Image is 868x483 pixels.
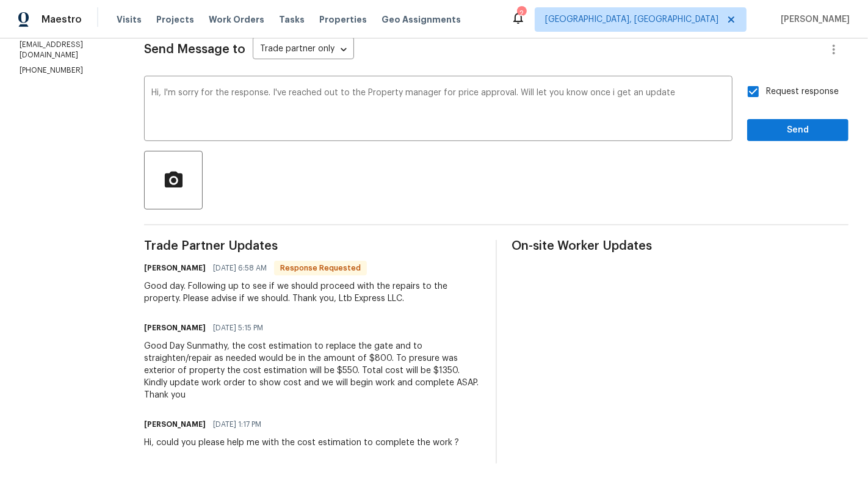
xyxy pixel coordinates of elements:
[512,240,848,252] span: On-site Worker Updates
[213,418,261,430] span: [DATE] 1:17 PM
[319,13,367,26] span: Properties
[144,280,481,305] div: Good day. Following up to see if we should proceed with the repairs to the property. Please advis...
[209,13,264,26] span: Work Orders
[213,322,263,334] span: [DATE] 5:15 PM
[517,7,526,20] div: 2
[213,262,267,274] span: [DATE] 6:58 AM
[279,15,305,24] span: Tasks
[156,13,194,26] span: Projects
[144,262,206,274] h6: [PERSON_NAME]
[144,322,206,334] h6: [PERSON_NAME]
[151,89,725,131] textarea: Hi, I'm sorry for the response. I've reached out to the Property manager for price approval. Will...
[117,13,142,26] span: Visits
[382,13,461,26] span: Geo Assignments
[144,437,459,449] div: Hi, could you please help me with the cost estimation to complete the work ?
[275,262,366,274] span: Response Requested
[20,40,115,60] p: [EMAIL_ADDRESS][DOMAIN_NAME]
[20,65,115,76] p: [PHONE_NUMBER]
[747,119,848,142] button: Send
[144,43,245,56] span: Send Message to
[144,240,481,252] span: Trade Partner Updates
[545,13,718,26] span: [GEOGRAPHIC_DATA], [GEOGRAPHIC_DATA]
[766,85,839,98] span: Request response
[757,123,839,138] span: Send
[776,13,850,26] span: [PERSON_NAME]
[42,13,82,26] span: Maestro
[144,340,481,401] div: Good Day Sunmathy, the cost estimation to replace the gate and to straighten/repair as needed wou...
[144,418,206,430] h6: [PERSON_NAME]
[253,40,354,60] div: Trade partner only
